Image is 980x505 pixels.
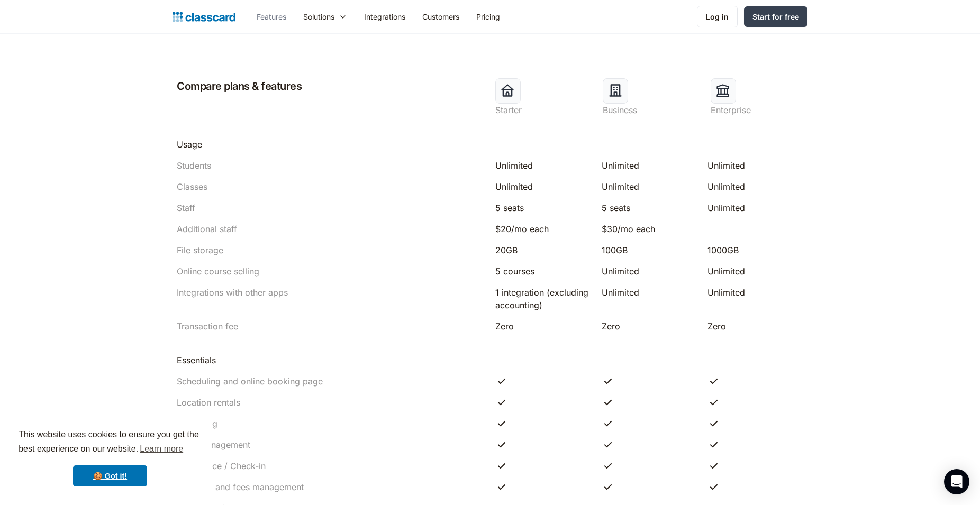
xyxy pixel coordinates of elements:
[602,159,697,172] div: Unlimited
[177,159,211,172] div: Students
[602,223,697,235] div: $30/mo each
[752,11,799,22] div: Start for free
[707,286,803,299] div: Unlimited
[19,428,202,457] span: This website uses cookies to ensure you get the best experience on our website.
[295,5,356,29] div: Solutions
[495,244,591,256] div: 20GB
[944,469,969,494] div: Open Intercom Messenger
[73,465,147,486] a: dismiss cookie message
[707,244,803,256] div: 1000GB
[707,265,803,278] div: Unlimited
[177,396,240,409] div: Location rentals
[177,286,288,299] div: Integrations with other apps
[495,265,591,278] div: 5 courses
[602,244,697,256] div: 100GB
[177,320,238,333] div: Transaction fee
[707,180,803,193] div: Unlimited
[602,320,697,333] div: Zero
[495,320,591,333] div: Zero
[177,354,216,366] div: Essentials
[707,320,803,333] div: Zero
[744,6,807,27] a: Start for free
[603,104,700,116] div: Business
[173,10,235,24] a: Logo
[177,223,237,235] div: Additional staff
[177,375,323,388] div: Scheduling and online booking page
[173,78,302,94] h2: Compare plans & features
[177,481,304,493] div: Invoicing and fees management
[356,5,414,29] a: Integrations
[602,180,697,193] div: Unlimited
[495,223,591,235] div: $20/mo each
[248,5,295,29] a: Features
[495,201,591,214] div: 5 seats
[177,138,202,151] div: Usage
[8,418,212,497] div: cookieconsent
[177,265,259,278] div: Online course selling
[711,104,807,116] div: Enterprise
[697,6,738,27] a: Log in
[138,441,185,457] a: learn more about cookies
[602,201,697,214] div: 5 seats
[468,5,509,29] a: Pricing
[707,159,803,172] div: Unlimited
[495,159,591,172] div: Unlimited
[177,460,266,472] div: Attendance / Check-in
[602,286,697,299] div: Unlimited
[495,286,591,311] div: 1 integration (excluding accounting)
[495,104,592,116] div: Starter
[707,201,803,214] div: Unlimited
[177,180,207,193] div: Classes
[706,11,729,22] div: Log in
[177,438,250,451] div: Lead management
[414,5,468,29] a: Customers
[303,11,334,22] div: Solutions
[495,180,591,193] div: Unlimited
[602,265,697,278] div: Unlimited
[177,201,195,214] div: Staff
[177,244,223,256] div: File storage
[177,417,217,430] div: Waitlisting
